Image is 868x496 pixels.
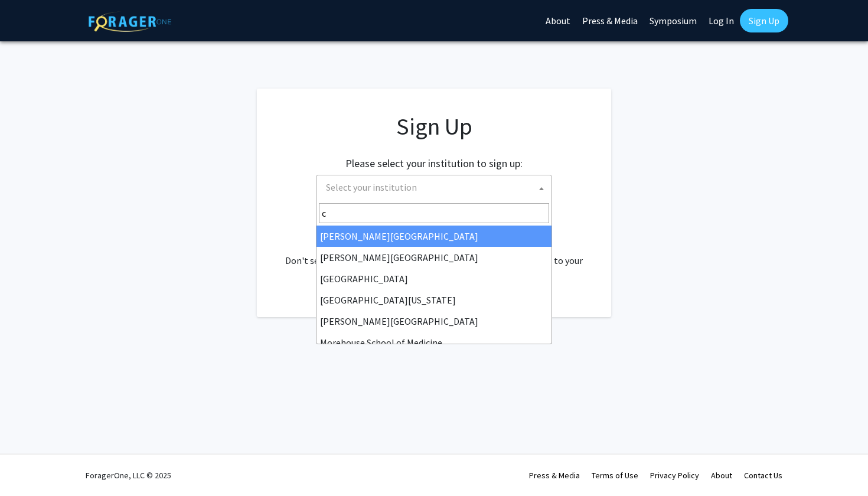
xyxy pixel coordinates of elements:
div: ForagerOne, LLC © 2025 [86,455,171,496]
a: Contact Us [744,470,782,481]
span: Select your institution [321,175,552,200]
img: ForagerOne Logo [89,11,171,32]
span: Select your institution [326,181,417,193]
a: About [711,470,732,481]
li: Morehouse School of Medicine [316,332,552,353]
div: Already have an account? . Don't see your institution? about bringing ForagerOne to your institut... [280,225,588,282]
a: Sign Up [740,9,788,32]
iframe: Chat [9,443,50,487]
li: [GEOGRAPHIC_DATA][US_STATE] [316,289,552,311]
li: [PERSON_NAME][GEOGRAPHIC_DATA] [316,311,552,332]
li: [PERSON_NAME][GEOGRAPHIC_DATA] [316,247,552,268]
a: Terms of Use [592,470,638,481]
a: Privacy Policy [650,470,699,481]
li: [GEOGRAPHIC_DATA] [316,268,552,289]
input: Search [319,203,549,223]
h1: Sign Up [280,112,588,141]
a: Press & Media [529,470,580,481]
li: [PERSON_NAME][GEOGRAPHIC_DATA] [316,226,552,247]
span: Select your institution [316,175,552,201]
h2: Please select your institution to sign up: [345,157,523,170]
